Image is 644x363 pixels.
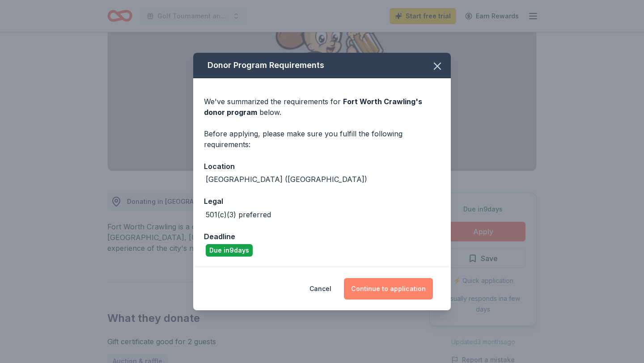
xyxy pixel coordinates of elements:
[309,278,331,300] button: Cancel
[204,128,440,150] div: Before applying, please make sure you fulfill the following requirements:
[204,231,440,242] div: Deadline
[193,53,451,78] div: Donor Program Requirements
[344,278,433,300] button: Continue to application
[204,160,440,172] div: Location
[206,209,271,220] div: 501(c)(3) preferred
[206,244,253,257] div: Due in 9 days
[204,96,440,118] div: We've summarized the requirements for below.
[204,195,440,207] div: Legal
[206,174,367,185] div: [GEOGRAPHIC_DATA] ([GEOGRAPHIC_DATA])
